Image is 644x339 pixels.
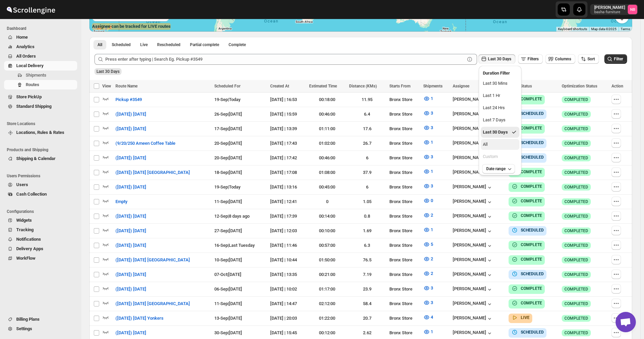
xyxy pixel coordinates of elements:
div: 37.9 [349,169,385,176]
button: COMPLETE [511,198,542,204]
b: COMPLETE [521,184,542,189]
span: ([DATE]) [DATE] [GEOGRAPHIC_DATA] [115,169,190,176]
span: Products and Shipping [7,147,78,153]
div: Last 7 Days [483,117,506,123]
span: Home [16,35,28,40]
button: Sort [578,54,599,64]
span: 19-Sep | Today [214,97,240,102]
button: 1 [419,93,437,104]
span: 3 [431,300,433,305]
span: Complete [229,42,246,47]
div: Bronx Store [389,155,420,161]
span: Nael Basha [628,5,637,14]
div: 6.3 [349,242,385,249]
div: 26.7 [349,140,385,147]
button: 2 [419,268,437,279]
button: Last 30 Mins [481,78,519,89]
span: Last 30 Days [488,57,511,61]
span: Filter [614,57,623,61]
button: ([DATE]) [DATE] [111,284,150,295]
div: Bronx Store [389,111,420,118]
button: [PERSON_NAME] [453,330,493,337]
button: COMPLETE [511,285,542,292]
button: [PERSON_NAME] [453,213,493,220]
button: SCHEDULED [511,110,544,117]
div: 00:45:00 [309,184,345,191]
button: Empty [111,196,131,207]
span: 4 [431,315,433,320]
span: Pickup #3549 [115,96,142,103]
div: [PERSON_NAME] [453,126,493,133]
span: COMPLETED [564,126,588,132]
span: COMPLETED [564,141,588,146]
span: Partial complete [190,42,219,47]
b: COMPLETE [521,286,542,291]
span: Rescheduled [157,42,180,47]
div: Bronx Store [389,184,420,191]
text: NB [630,7,635,12]
button: COMPLETE [511,96,542,102]
button: Filters [518,54,543,64]
div: [PERSON_NAME] [453,169,493,176]
button: Analytics [4,42,77,52]
div: 00:18:00 [309,96,345,103]
div: [PERSON_NAME] [453,257,493,264]
button: Custom [481,151,519,162]
span: 26-Sep | [DATE] [214,112,242,117]
b: COMPLETE [521,242,542,247]
span: Shipping & Calendar [16,156,56,161]
span: Created At [270,84,289,88]
b: COMPLETE [521,301,542,305]
span: Local Delivery [16,63,44,68]
p: [PERSON_NAME] [594,5,625,10]
span: ([DATE]) [DATE] [115,155,146,161]
button: 1 [419,224,437,235]
button: [PERSON_NAME] [453,228,493,235]
span: ([DATE]) [DATE] [115,125,146,132]
span: ([DATE]) [DATE] [115,330,146,336]
span: Live [140,42,148,47]
span: 2 [431,271,433,276]
span: Widgets [16,218,32,223]
button: User menu [590,4,638,15]
button: Tracking [4,225,77,235]
button: 5 [419,239,437,250]
button: [PERSON_NAME] [453,315,493,322]
div: 00:46:00 [309,155,345,161]
div: Bronx Store [389,213,420,220]
button: 1 [419,166,437,177]
span: Empty [115,198,127,205]
div: 1.05 [349,198,385,205]
span: Distance (KMs) [349,84,377,88]
span: Delivery Apps [16,246,43,251]
button: All [481,139,519,150]
div: [DATE] | 17:43 [270,140,305,147]
b: COMPLETE [521,213,542,218]
span: Scheduled [112,42,131,47]
button: Last 30 Days [478,54,515,64]
b: LIVE [521,315,530,320]
button: Routes [4,80,77,89]
button: [PERSON_NAME] [453,242,493,249]
div: 11.95 [349,96,385,103]
button: [PERSON_NAME] [453,97,493,103]
button: WorkFlow [4,254,77,263]
button: SCHEDULED [511,227,544,234]
span: Assignee [453,84,469,88]
b: COMPLETE [521,97,542,101]
span: ([DATE]) [DATE] [115,286,146,293]
span: Optimization Status [562,84,597,88]
span: 12-Sep | 8 days ago [214,214,250,219]
span: Columns [555,57,571,61]
button: LIVE [511,314,530,321]
span: 3 [431,285,433,291]
b: COMPLETE [521,199,542,203]
b: SCHEDULED [521,330,544,335]
span: COMPLETED [564,170,588,175]
button: Last 7 Days [481,115,519,125]
button: 3 [419,122,437,133]
div: Bronx Store [389,125,420,132]
label: Assignee can be tracked for LIVE routes [92,23,171,30]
